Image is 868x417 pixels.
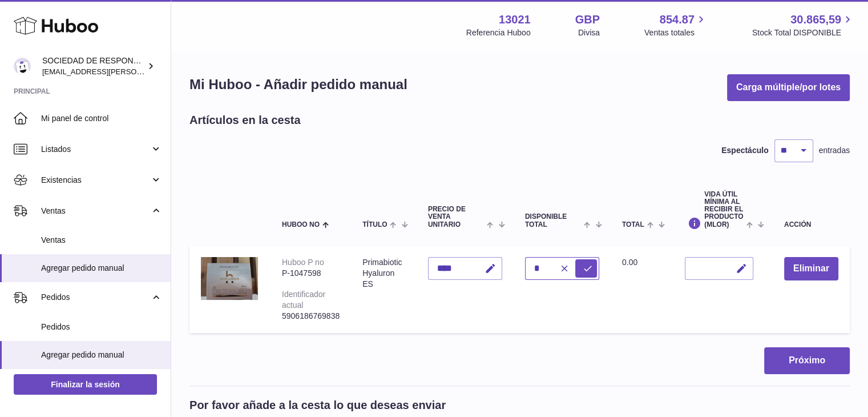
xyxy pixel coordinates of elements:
font: Existencias [41,175,82,185]
font: Artículos en la cesta [189,114,301,126]
img: kacper.antkowski@natubay.pl [14,58,31,75]
font: Stock Total DISPONIBLE [752,28,841,37]
font: 0.00 [622,258,637,267]
button: Carga múltiple/por lotes [727,74,850,101]
font: [EMAIL_ADDRESS][PERSON_NAME][DOMAIN_NAME] [42,67,229,76]
font: Precio de venta unitario [428,205,466,228]
font: Ventas totales [644,28,695,37]
a: 854.87 Ventas totales [644,12,708,38]
font: Vida útil mínima al recibir el producto (MLOR) [704,190,743,228]
font: Huboo P no [282,258,324,267]
font: Principal [14,87,50,95]
font: Listados [41,145,71,154]
font: Referencia Huboo [466,28,531,37]
a: Finalizar la sesión [14,374,157,395]
font: Agregar pedido manual [41,263,124,272]
font: Agregar pedido manual [41,350,124,359]
font: 5906186769838 [282,311,340,320]
font: Finalizar la sesión [51,380,120,389]
font: Por favor añade a la cesta lo que deseas enviar [189,399,446,411]
font: 854.87 [660,13,695,26]
font: Espectáculo [721,146,768,155]
button: Próximo [764,347,850,374]
a: 30.865,59 Stock Total DISPONIBLE [752,12,854,38]
span: Huboo no [282,221,320,228]
font: SOCIEDAD DE RESPONSABILIDAD LIMITADA NATUBAY [42,56,252,65]
font: Mi panel de control [41,114,108,123]
font: Ventas [41,206,66,215]
font: Próximo [789,355,825,365]
font: Pedidos [41,292,70,302]
font: Divisa [578,28,600,37]
td: Primabiotic Hyaluron ES [351,246,417,333]
font: Acción [784,220,811,228]
font: DISPONIBLE Total [525,212,567,228]
font: Identificador actual [282,290,325,310]
font: Mi Huboo - Añadir pedido manual [189,77,407,92]
button: Eliminar [784,257,838,280]
font: P-1047598 [282,268,321,278]
font: 13021 [499,13,531,26]
font: 30.865,59 [790,13,841,26]
img: Primabiotic Hyaluron ES [201,257,258,300]
font: entradas [819,146,850,155]
font: Ventas [41,235,66,244]
font: Total [622,220,644,228]
font: Carga múltiple/por lotes [736,82,841,92]
font: Eliminar [793,263,829,273]
font: GBP [575,13,600,26]
font: Título [362,220,387,228]
font: Pedidos [41,322,70,331]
